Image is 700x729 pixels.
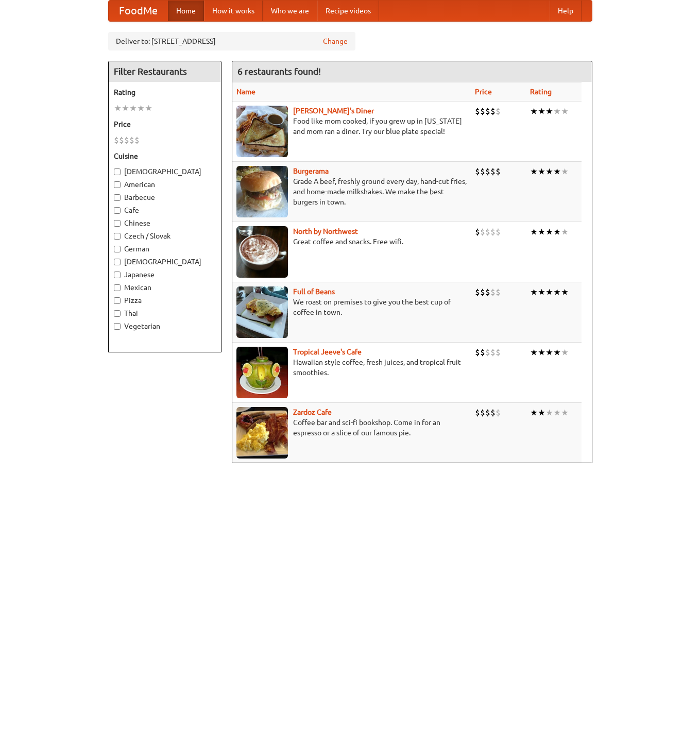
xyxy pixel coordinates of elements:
[538,226,545,238] li: ★
[236,116,467,137] p: Food like mom cooked, if you grew up in [US_STATE] and mom ran a diner. Try our blue plate special!
[475,347,480,358] li: $
[561,347,569,358] li: ★
[475,166,480,177] li: $
[114,134,119,146] li: $
[553,166,561,177] li: ★
[485,166,490,177] li: $
[236,236,467,247] p: Great coffee and snacks. Free wifi.
[485,347,490,358] li: $
[530,226,538,238] li: ★
[114,151,216,161] h5: Cuisine
[485,286,490,298] li: $
[496,106,501,117] li: $
[236,106,288,157] img: sallys.jpg
[496,166,501,177] li: $
[114,257,216,267] label: [DEMOGRAPHIC_DATA]
[114,168,121,175] input: [DEMOGRAPHIC_DATA]
[293,348,362,356] a: Tropical Jeeve's Cafe
[553,347,561,358] li: ★
[119,134,124,146] li: $
[485,407,490,418] li: $
[545,106,553,117] li: ★
[114,87,216,97] h5: Rating
[114,269,216,280] label: Japanese
[114,119,216,129] h5: Price
[293,167,329,175] a: Burgerama
[475,88,492,96] a: Price
[561,226,569,238] li: ★
[545,407,553,418] li: ★
[561,106,569,117] li: ★
[122,103,129,114] li: ★
[114,207,121,214] input: Cafe
[293,408,332,416] a: Zardoz Cafe
[538,286,545,298] li: ★
[490,226,496,238] li: $
[114,284,121,291] input: Mexican
[114,194,121,201] input: Barbecue
[108,32,355,50] div: Deliver to: [STREET_ADDRESS]
[293,227,358,235] a: North by Northwest
[237,66,321,76] ng-pluralize: 6 restaurants found!
[485,226,490,238] li: $
[317,1,379,21] a: Recipe videos
[480,407,485,418] li: $
[496,347,501,358] li: $
[490,106,496,117] li: $
[530,286,538,298] li: ★
[114,220,121,227] input: Chinese
[134,134,140,146] li: $
[145,103,152,114] li: ★
[553,407,561,418] li: ★
[553,286,561,298] li: ★
[114,218,216,228] label: Chinese
[485,106,490,117] li: $
[114,259,121,265] input: [DEMOGRAPHIC_DATA]
[236,347,288,398] img: jeeves.jpg
[168,1,204,21] a: Home
[114,181,121,188] input: American
[109,61,221,82] h4: Filter Restaurants
[530,347,538,358] li: ★
[496,226,501,238] li: $
[109,1,168,21] a: FoodMe
[530,106,538,117] li: ★
[480,286,485,298] li: $
[236,297,467,317] p: We roast on premises to give you the best cup of coffee in town.
[553,226,561,238] li: ★
[475,106,480,117] li: $
[538,106,545,117] li: ★
[236,417,467,438] p: Coffee bar and sci-fi bookshop. Come in for an espresso or a slice of our famous pie.
[114,323,121,330] input: Vegetarian
[114,166,216,177] label: [DEMOGRAPHIC_DATA]
[475,286,480,298] li: $
[114,295,216,306] label: Pizza
[204,1,263,21] a: How it works
[538,347,545,358] li: ★
[293,107,374,115] b: [PERSON_NAME]'s Diner
[293,287,335,296] a: Full of Beans
[129,134,134,146] li: $
[124,134,129,146] li: $
[530,88,552,96] a: Rating
[114,297,121,304] input: Pizza
[114,272,121,278] input: Japanese
[480,226,485,238] li: $
[114,192,216,202] label: Barbecue
[114,246,121,252] input: German
[545,286,553,298] li: ★
[530,166,538,177] li: ★
[323,36,348,46] a: Change
[496,407,501,418] li: $
[475,226,480,238] li: $
[538,166,545,177] li: ★
[490,286,496,298] li: $
[114,179,216,190] label: American
[553,106,561,117] li: ★
[114,310,121,317] input: Thai
[236,407,288,459] img: zardoz.jpg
